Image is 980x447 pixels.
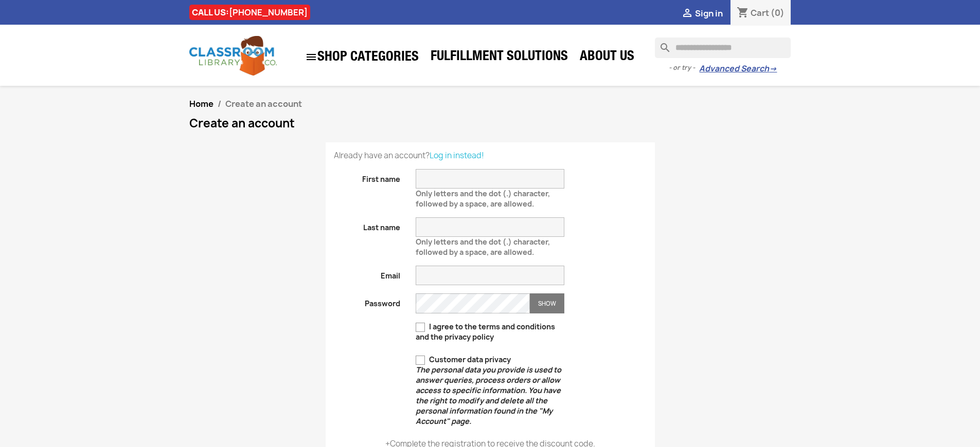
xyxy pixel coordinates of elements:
span: Only letters and the dot (.) character, followed by a space, are allowed. [416,184,550,209]
i: shopping_cart [737,7,749,20]
input: Search [655,38,791,58]
span: → [769,64,777,74]
i:  [681,8,693,20]
a: Log in instead! [430,150,484,161]
div: CALL US: [189,5,310,20]
i: search [655,38,667,50]
a: SHOP CATEGORIES [300,46,424,68]
input: Password input [416,293,530,313]
img: Classroom Library Company [189,36,277,76]
a: Fulfillment Solutions [425,47,573,68]
a: Home [189,98,213,109]
span: Cart [751,7,769,18]
a:  Sign in [681,8,723,19]
i:  [305,51,317,63]
label: I agree to the terms and conditions and the privacy policy [416,322,564,342]
label: Email [326,266,408,281]
p: Already have an account? [334,151,647,161]
a: Advanced Search→ [699,64,777,74]
h1: Create an account [189,117,791,129]
label: Last name [326,217,408,233]
label: First name [326,169,408,184]
em: The personal data you provide is used to answer queries, process orders or allow access to specif... [416,365,561,426]
span: (0) [771,7,785,18]
button: Show [530,293,564,313]
span: Create an account [225,98,302,109]
label: Password [326,293,408,309]
span: - or try - [669,63,699,73]
label: Customer data privacy [416,355,564,426]
span: Sign in [695,8,723,19]
a: About Us [575,47,639,68]
span: Only letters and the dot (.) character, followed by a space, are allowed. [416,233,550,257]
a: [PHONE_NUMBER] [229,7,308,18]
